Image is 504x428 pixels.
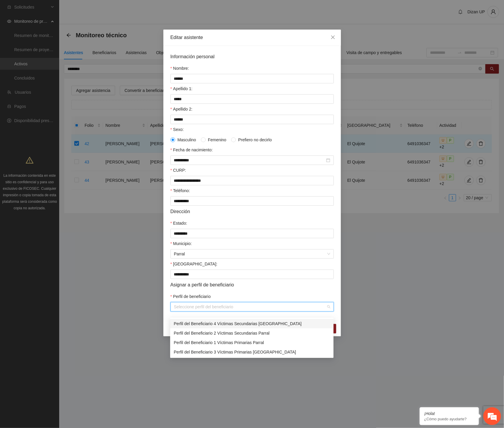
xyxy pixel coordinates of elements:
div: Perfil del Beneficiario 4 Víctimas Secundarias [GEOGRAPHIC_DATA] [174,320,330,327]
input: Apellido 2: [170,115,334,124]
label: Colonia: [170,261,218,267]
div: Minimizar ventana de chat en vivo [97,3,111,17]
label: Estado: [170,220,187,226]
div: Perfil del Beneficiario 2 Víctimas Secundarias Parral [174,330,330,336]
span: close [331,35,335,40]
p: ¿Cómo puedo ayudarte? [424,417,474,421]
input: Teléfono: [170,196,334,206]
div: Perfil del Beneficiario 1 Víctimas Primarias Parral [174,339,330,346]
span: Asignar a perfil de beneficiario [170,281,234,288]
input: Fecha de nacimiento: [174,157,325,163]
input: CURP: [170,176,334,185]
div: Perfil del Beneficiario 4 Víctimas Secundarias Chihuahua [170,319,334,328]
textarea: Escriba su mensaje y pulse “Intro” [3,161,113,182]
label: Sexo: [170,126,184,133]
span: Parral [174,249,330,258]
label: Municipio: [170,240,192,247]
label: Nombre: [170,65,189,72]
input: Apellido 1: [170,94,334,104]
span: Dirección [170,208,190,215]
label: Perfil de beneficiario [170,293,211,300]
label: CURP: [170,167,186,174]
div: Perfil del Beneficiario 3 Víctimas Primarias [GEOGRAPHIC_DATA] [174,349,330,355]
span: Femenino [206,137,229,143]
div: Perfil del Beneficiario 2 Víctimas Secundarias Parral [170,328,334,338]
label: Apellido 1: [170,85,193,92]
input: Estado: [170,229,334,238]
label: Teléfono: [170,187,190,194]
label: Apellido 2: [170,106,193,112]
input: Perfil de beneficiario [174,302,326,311]
div: ¡Hola! [424,411,474,416]
div: Chatee con nosotros ahora [31,30,99,38]
div: Editar asistente [170,34,334,41]
input: Nombre: [170,74,334,83]
div: Perfil del Beneficiario 1 Víctimas Primarias Parral [170,338,334,347]
button: Close [325,30,341,46]
span: Información personal [170,53,215,60]
span: Prefiero no decirlo [236,137,274,143]
input: Colonia: [170,270,334,279]
span: Estamos en línea. [34,79,82,139]
div: Perfil del Beneficiario 3 Víctimas Primarias Chihuahua [170,347,334,357]
span: Masculino [175,137,199,143]
label: Fecha de nacimiento: [170,147,213,153]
